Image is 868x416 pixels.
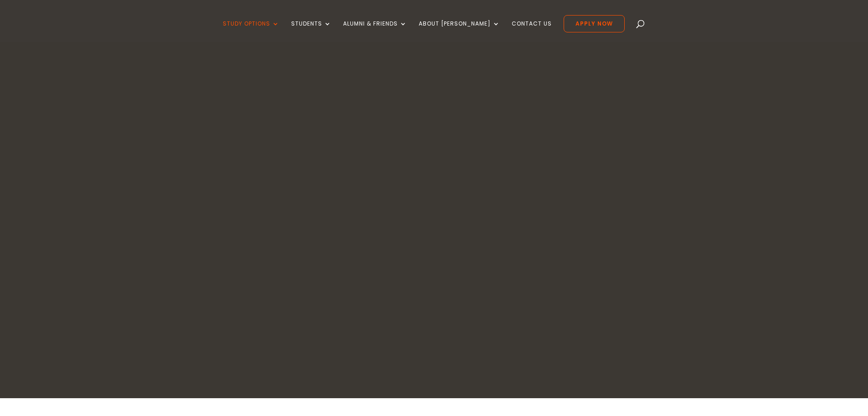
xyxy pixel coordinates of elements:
[419,21,500,42] a: About [PERSON_NAME]
[343,21,407,42] a: Alumni & Friends
[512,21,552,42] a: Contact Us
[564,15,625,32] a: Apply Now
[291,21,331,42] a: Students
[223,21,279,42] a: Study Options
